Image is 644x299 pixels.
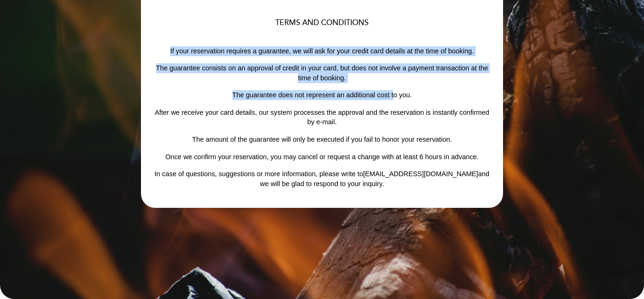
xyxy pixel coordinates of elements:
p: In case of questions, suggestions or more information, please write to and we will be glad to res... [153,169,491,188]
h3: TERMS AND CONDITIONS [153,19,491,27]
p: The amount of the guarantee will only be executed if you fail to honor your reservation. [153,135,491,145]
p: After we receive your card details, our system processes the approval and the reservation is inst... [153,108,491,127]
a: [EMAIL_ADDRESS][DOMAIN_NAME] [363,170,478,178]
p: If your reservation requires a guarantee, we will ask for your credit card details at the time of... [153,46,491,56]
p: The guarantee does not represent an additional cost to you. [153,90,491,100]
p: Once we confirm your reservation, you may cancel or request a change with at least 6 hours in adv... [153,152,491,162]
p: The guarantee consists on an approval of credit in your card, but does not involve a payment tran... [153,63,491,83]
